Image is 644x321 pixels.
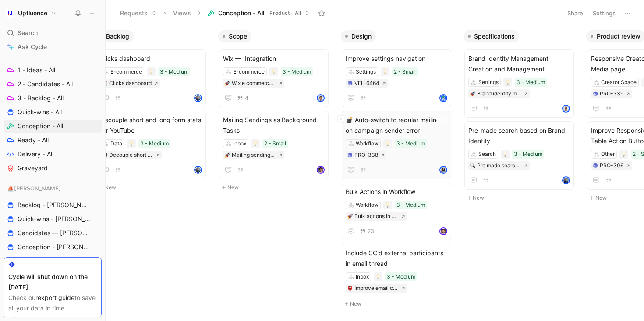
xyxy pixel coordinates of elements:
span: Quick-wins - [PERSON_NAME] [18,215,91,223]
a: Clicks dashboardE-commerce3 - Medium📈Clicks dashboardavatar [96,49,206,107]
img: 🔍 [470,163,475,168]
span: Pre-made search based on Brand Identity [468,125,570,146]
a: Include CC'd external participants in email threadInbox3 - Medium📮Improve email cc in copy manage... [342,244,451,312]
a: Planification - [PERSON_NAME] [4,254,102,268]
a: Decouple short and long form stats for YouTubeData3 - Medium📼Decouple short and long form stats f... [96,111,206,179]
span: Wix — Integration [223,53,325,64]
span: Ready - All [18,136,49,145]
div: Clicks dashboard [109,79,152,88]
span: 4 [245,95,248,101]
span: Backlog [106,32,129,41]
div: 2 - Small [394,67,416,76]
img: avatar [195,167,201,173]
span: Design [351,32,372,41]
button: Settings [589,7,619,19]
button: Design [341,30,376,42]
span: Brand Identity Management Creation and Management [468,53,570,74]
img: avatar [563,177,569,183]
div: 💡 [251,139,260,148]
button: New [341,299,456,309]
a: Ready - All [4,134,102,147]
div: Settings [478,78,499,87]
img: 🚀 [470,91,475,96]
span: Quick-wins - All [18,108,62,116]
img: 🚀 [347,214,353,219]
div: E-commerce [110,67,142,76]
div: Wix e commerce integration [232,79,276,88]
span: Conception - All [218,9,264,18]
a: 2 - Candidates - All [4,78,102,91]
div: Inbox [233,139,246,148]
button: Views [169,7,195,20]
div: Workflow [356,139,379,148]
img: 💡 [129,141,134,146]
div: 3 - Medium [514,150,542,159]
div: DesignNew [337,26,460,314]
a: Mailing Sendings as Background TasksInbox2 - Small🚀Mailing sendings as background tasksavatar [219,111,329,179]
div: PRO-338 [354,151,378,159]
span: Product review [597,32,640,41]
div: Other [601,150,615,159]
img: avatar [440,167,446,173]
div: E-commerce [233,67,265,76]
span: Conception - [PERSON_NAME] [18,243,91,251]
div: Workflow [356,201,379,209]
span: Mailing Sendings as Background Tasks [223,115,325,136]
a: export guide [38,294,74,301]
button: Requests [116,7,160,20]
div: PRO-339 [600,89,623,98]
span: Graveyard [18,164,48,173]
a: Ask Cycle [4,40,102,53]
div: Settings [356,67,376,76]
span: Candidates — [PERSON_NAME] [18,229,91,237]
a: Brand Identity Management Creation and ManagementSettings3 - Medium🚀Brand identity management cre... [464,49,574,118]
div: 💡 [501,150,510,159]
span: Ask Cycle [18,42,47,52]
span: 2 - Candidates - All [18,80,73,88]
a: Backlog - [PERSON_NAME] [4,198,102,212]
button: Scope [218,30,251,42]
div: 2 - Small [264,139,286,148]
img: avatar [318,167,324,173]
img: avatar [195,95,201,101]
button: New [464,193,579,203]
img: 🚀 [225,81,230,86]
img: 💡 [505,80,510,85]
button: 23 [358,226,376,236]
button: New [218,182,334,193]
span: Include CC'd external participants in email thread [346,248,447,269]
a: Conception - [PERSON_NAME] [4,240,102,254]
div: 💡 [374,272,382,281]
span: Delivery - All [18,150,53,159]
div: Creator Space [601,78,637,87]
img: avatar [563,106,569,112]
img: 💡 [385,202,390,208]
div: Data [110,139,122,148]
img: 📮 [347,286,353,291]
span: Scope [229,32,247,41]
span: 3 - Backlog - All [18,94,64,102]
button: 4 [235,93,250,103]
button: UpfluenceUpfluence [4,7,59,19]
div: Check our to save all your data in time. [8,293,97,314]
div: Inbox [356,272,369,281]
div: 3 - Medium [387,272,415,281]
div: BacklogNew [92,26,215,197]
img: 💡 [621,152,626,157]
div: 3 - Medium [396,139,425,148]
div: VEL-6464 [354,79,379,88]
div: 💡 [147,67,156,76]
button: New [96,182,211,193]
div: ⛵️[PERSON_NAME] [4,182,102,195]
img: avatar [440,95,446,101]
div: Decouple short and long form stats for youtube [109,151,153,159]
div: Bulk actions in workflow [354,212,399,221]
div: Product - All1 - Ideas - All2 - Candidates - All3 - Backlog - AllQuick-wins - AllConception - All... [4,47,102,175]
img: 💡 [271,69,276,74]
a: Graveyard [4,162,102,175]
div: ScopeNew [215,26,337,197]
div: Brand identity management creation and management [477,89,521,98]
img: avatar [440,228,446,234]
button: Conception - AllProduct - All [204,7,314,20]
button: Backlog [96,30,134,42]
